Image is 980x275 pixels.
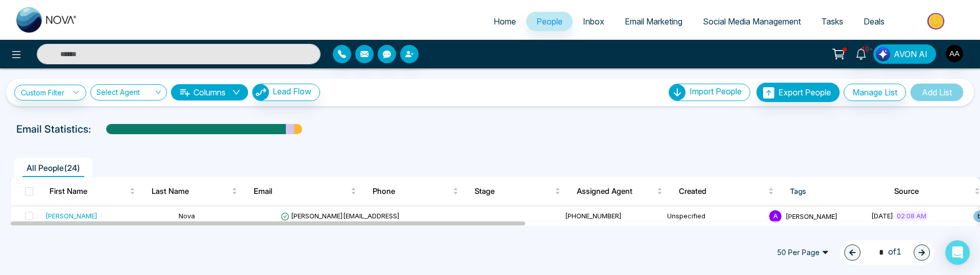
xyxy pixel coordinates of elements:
span: of 1 [873,245,901,259]
a: Home [483,12,526,31]
span: Phone [373,185,451,197]
a: 10+ [849,44,873,62]
span: [DATE] [871,212,893,220]
th: Created [671,177,781,206]
th: Stage [467,177,569,206]
button: Lead Flow [252,84,320,101]
span: All People ( 24 ) [22,163,84,173]
img: Lead Flow [253,84,269,101]
p: Email Statistics: [16,121,91,137]
img: Nova CRM Logo [16,7,78,33]
div: [PERSON_NAME] [45,211,97,221]
a: Custom Filter [14,85,86,101]
span: Stage [475,185,553,197]
button: Manage List [844,84,906,101]
span: down [232,88,240,96]
img: Market-place.gif [900,10,974,33]
th: Email [246,177,364,206]
button: AVON AI [873,44,936,64]
img: Lead Flow [876,47,890,61]
a: Lead FlowLead Flow [248,84,320,101]
a: Tasks [811,12,853,31]
span: 10+ [861,44,870,54]
span: Tasks [821,16,843,27]
th: Phone [364,177,467,206]
a: Social Media Management [693,12,811,31]
span: Home [494,16,516,27]
span: Import People [690,86,742,96]
th: First Name [41,177,143,206]
td: Unspecified [663,206,765,227]
span: Nova [179,212,195,220]
th: Assigned Agent [569,177,671,206]
span: Created [679,185,766,197]
span: [PERSON_NAME][EMAIL_ADDRESS] [281,212,400,220]
span: 50 Per Page [770,244,836,261]
button: Export People [756,83,840,102]
span: Assigned Agent [577,185,655,197]
span: Email [254,185,349,197]
span: First Name [50,185,128,197]
a: People [526,12,573,31]
img: User Avatar [946,45,963,62]
span: [PERSON_NAME] [786,212,838,220]
th: Last Name [143,177,246,206]
span: [PHONE_NUMBER] [565,212,622,220]
span: Source [894,185,972,197]
button: Columnsdown [171,84,248,101]
span: Deals [864,16,885,27]
span: AVON AI [894,48,927,60]
a: Deals [853,12,895,31]
span: Last Name [152,185,230,197]
span: People [536,16,562,27]
span: 02:08 AM [895,211,928,221]
span: Lead Flow [273,86,311,96]
span: Inbox [583,16,604,27]
th: Tags [782,177,887,206]
span: Export People [778,87,831,97]
span: Social Media Management [703,16,801,27]
span: Email Marketing [625,16,682,27]
a: Email Marketing [615,12,693,31]
span: A [769,210,781,222]
a: Inbox [573,12,615,31]
div: Open Intercom Messenger [945,240,970,265]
